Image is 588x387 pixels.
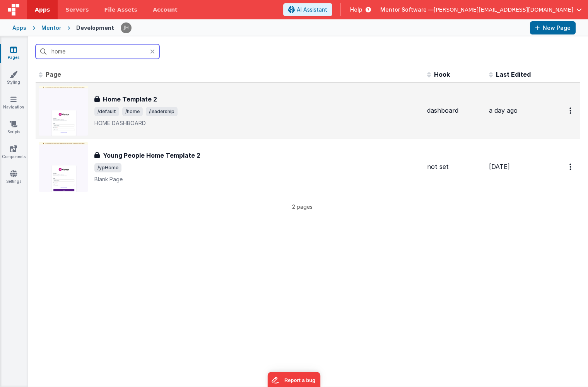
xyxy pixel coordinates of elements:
[146,107,178,116] span: /leadership
[103,151,200,160] h3: Young People Home Template 2
[103,95,157,104] h3: Home Template 2
[36,203,569,211] p: 2 pages
[12,24,26,32] div: Apps
[121,22,132,33] img: c2badad8aad3a9dfc60afe8632b41ba8
[496,71,531,78] span: Last Edited
[94,119,421,127] p: HOME DASHBOARD
[36,44,159,59] input: Search pages, id's ...
[350,6,362,14] span: Help
[565,103,577,119] button: Options
[46,71,61,78] span: Page
[489,107,518,114] span: a day ago
[380,6,434,14] span: Mentor Software —
[94,107,119,116] span: /default
[530,21,576,34] button: New Page
[434,6,573,14] span: [PERSON_NAME][EMAIL_ADDRESS][DOMAIN_NAME]
[380,6,582,14] button: Mentor Software — [PERSON_NAME][EMAIL_ADDRESS][DOMAIN_NAME]
[283,3,332,16] button: AI Assistant
[94,175,421,183] p: Blank Page
[427,106,483,115] div: dashboard
[427,162,483,171] div: not set
[122,107,143,116] span: /home
[489,163,510,170] span: [DATE]
[104,6,138,14] span: File Assets
[65,6,89,14] span: Servers
[41,24,61,32] div: Mentor
[434,71,450,78] span: Hook
[76,24,114,32] div: Development
[94,163,121,172] span: /ypHome
[35,6,50,14] span: Apps
[565,159,577,175] button: Options
[297,6,327,14] span: AI Assistant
